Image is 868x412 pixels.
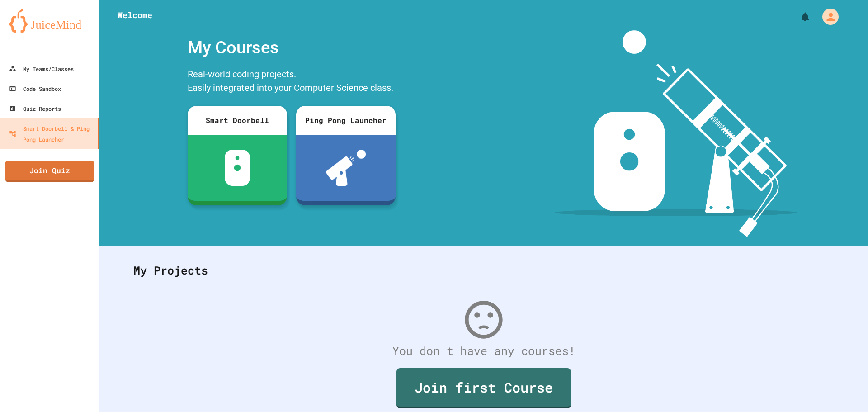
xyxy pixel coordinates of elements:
[188,106,287,135] div: Smart Doorbell
[183,65,400,99] div: Real-world coding projects. Easily integrated into your Computer Science class.
[783,9,813,24] div: My Notifications
[813,6,841,27] div: My Account
[396,368,571,408] a: Join first Course
[124,253,843,288] div: My Projects
[9,9,90,33] img: logo-orange.svg
[124,342,843,360] div: You don't have any courses!
[555,30,797,237] img: banner-image-my-projects.png
[9,63,74,74] div: My Teams/Classes
[5,161,94,182] a: Join Quiz
[296,106,396,135] div: Ping Pong Launcher
[9,123,94,145] div: Smart Doorbell & Ping Pong Launcher
[9,83,61,94] div: Code Sandbox
[183,30,400,65] div: My Courses
[830,376,859,403] iframe: chat widget
[225,150,250,186] img: sdb-white.svg
[326,150,366,186] img: ppl-with-ball.png
[793,336,859,375] iframe: chat widget
[9,103,61,114] div: Quiz Reports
